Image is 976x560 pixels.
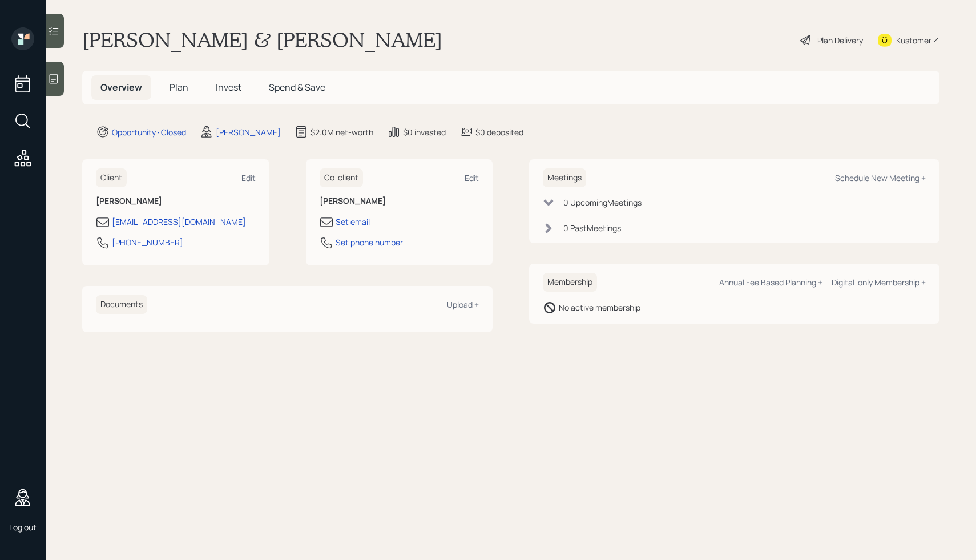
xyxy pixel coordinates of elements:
span: Invest [216,81,241,94]
h6: [PERSON_NAME] [320,196,479,206]
div: $0 deposited [475,126,523,138]
span: Plan [170,81,188,94]
div: Opportunity · Closed [112,126,186,138]
div: Kustomer [896,34,931,46]
div: Edit [241,172,256,183]
div: No active membership [559,301,640,313]
div: Schedule New Meeting + [835,172,926,183]
div: $0 invested [403,126,446,138]
div: 0 Upcoming Meeting s [563,196,642,208]
div: Set email [336,216,370,228]
div: [PHONE_NUMBER] [112,236,183,248]
div: Set phone number [336,236,403,248]
div: [PERSON_NAME] [216,126,281,138]
h6: Membership [543,273,597,292]
h6: Co-client [320,168,363,187]
span: Overview [100,81,142,94]
div: Edit [465,172,479,183]
div: $2.0M net-worth [310,126,373,138]
div: [EMAIL_ADDRESS][DOMAIN_NAME] [112,216,246,228]
div: Annual Fee Based Planning + [719,277,822,288]
div: 0 Past Meeting s [563,222,621,234]
div: Upload + [447,299,479,310]
span: Spend & Save [269,81,325,94]
h1: [PERSON_NAME] & [PERSON_NAME] [82,27,442,53]
h6: Client [96,168,127,187]
h6: Documents [96,295,147,314]
div: Log out [9,522,37,533]
h6: Meetings [543,168,586,187]
div: Digital-only Membership + [832,277,926,288]
h6: [PERSON_NAME] [96,196,256,206]
div: Plan Delivery [817,34,863,46]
